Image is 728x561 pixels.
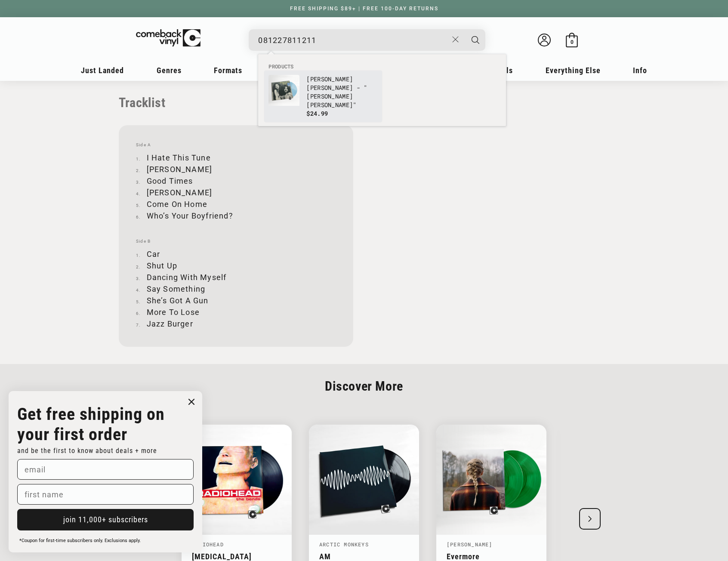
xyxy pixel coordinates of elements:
a: Arctic Monkeys [319,541,369,548]
li: Who’s Your Boyfriend? [136,210,336,222]
p: Tracklist [119,95,353,110]
input: first name [17,484,194,505]
span: Info [633,66,647,75]
span: Formats [214,66,242,75]
li: products: Buckingham Nicks - "Buckingham Nicks" [264,71,382,122]
a: [MEDICAL_DATA] [192,552,281,561]
li: Products [264,63,500,71]
li: Say Something [136,283,336,295]
span: $24.99 [306,109,328,117]
img: Buckingham Nicks - "Buckingham Nicks" [268,75,299,106]
button: Search [465,29,486,51]
div: Next slide [579,508,601,530]
li: Shut Up [136,260,336,271]
a: AM [319,552,409,561]
span: *Coupon for first-time subscribers only. Exclusions apply. [19,538,141,543]
strong: Get free shipping on your first order [17,404,165,444]
li: Good Times [136,175,336,187]
button: join 11,000+ subscribers [17,509,194,530]
span: 0 [571,39,574,45]
span: and be the first to know about deals + more [17,447,157,455]
a: Radiohead [192,541,224,548]
span: Side A [136,142,336,148]
li: More To Lose [136,306,336,318]
p: [PERSON_NAME] [PERSON_NAME] - "[PERSON_NAME] [PERSON_NAME]" [306,75,378,109]
li: Car [136,248,336,260]
span: Side B [136,239,336,244]
li: She’s Got A Gun [136,295,336,306]
button: Close [448,30,464,49]
button: Close dialog [185,395,198,408]
a: Buckingham Nicks - "Buckingham Nicks" [PERSON_NAME] [PERSON_NAME] - "[PERSON_NAME] [PERSON_NAME]"... [268,75,378,118]
div: Products [258,54,506,126]
div: Search [249,29,485,51]
li: [PERSON_NAME] [136,163,336,175]
a: FREE SHIPPING $89+ | FREE 100-DAY RETURNS [281,6,447,12]
li: Jazz Burger [136,318,336,330]
li: I Hate This Tune [136,152,336,163]
a: Evermore [447,552,536,561]
li: Dancing With Myself [136,271,336,283]
span: Genres [157,66,182,75]
span: Just Landed [81,66,124,75]
li: [PERSON_NAME] [136,187,336,198]
input: email [17,459,194,480]
input: When autocomplete results are available use up and down arrows to review and enter to select [258,31,448,49]
li: Come On Home [136,198,336,210]
span: Everything Else [546,66,601,75]
a: [PERSON_NAME] [447,541,493,548]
